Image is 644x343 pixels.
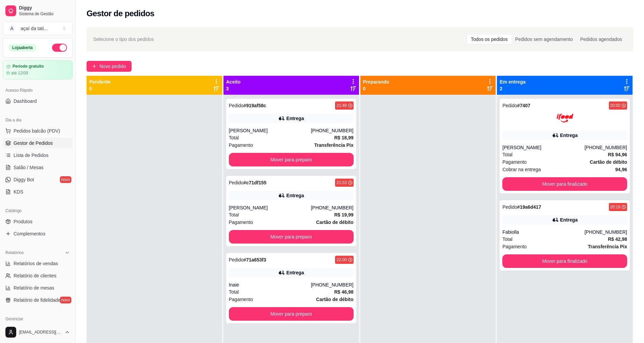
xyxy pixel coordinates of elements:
[286,115,304,122] div: Entrega
[363,78,389,85] p: Preparando
[286,192,304,199] div: Entrega
[92,64,97,69] span: plus
[19,5,70,11] span: Diggy
[14,297,61,303] span: Relatório de fidelidade
[311,204,353,211] div: [PHONE_NUMBER]
[502,229,585,235] div: Fabiolla
[5,250,24,255] span: Relatórios
[3,22,73,35] button: Select a team
[3,216,73,227] a: Produtos
[467,35,511,44] div: Todos os pedidos
[93,36,154,43] span: Selecione o tipo dos pedidos
[3,138,73,148] a: Gestor de Pedidos
[502,103,517,108] span: Pedido
[229,296,253,303] span: Pagamento
[87,8,154,19] h2: Gestor de pedidos
[334,289,354,295] strong: R$ 46,98
[229,211,239,219] span: Total
[229,257,244,262] span: Pedido
[3,314,73,324] div: Gerenciar
[560,216,578,223] div: Entrega
[3,60,73,79] a: Período gratuitoaté 12/09
[3,186,73,197] a: KDS
[517,103,530,108] strong: # 7407
[585,229,627,235] div: [PHONE_NUMBER]
[3,96,73,107] a: Dashboard
[13,64,44,69] article: Período gratuito
[229,180,244,185] span: Pedido
[243,257,266,262] strong: # 71a653f3
[11,70,28,76] article: até 12/09
[517,204,541,210] strong: # 19a6d417
[502,235,512,243] span: Total
[502,204,517,210] span: Pedido
[8,44,37,51] div: Loja aberta
[311,281,353,288] div: [PHONE_NUMBER]
[336,257,347,262] div: 22:00
[229,134,239,141] span: Total
[588,244,627,249] strong: Transferência Pix
[21,25,48,32] div: açaí da tati ...
[590,159,627,165] strong: Cartão de débito
[229,288,239,296] span: Total
[363,85,389,92] p: 0
[229,281,311,288] div: Inaie
[610,204,620,210] div: 20:18
[229,219,253,226] span: Pagamento
[314,142,354,148] strong: Transferência Pix
[500,78,525,85] p: Em entrega
[243,103,266,108] strong: # 919af58c
[87,61,132,72] button: Novo pedido
[3,295,73,305] a: Relatório de fidelidadenovo
[14,188,23,195] span: KDS
[89,85,111,92] p: 0
[502,166,541,173] span: Cobrar na entrega
[14,176,34,183] span: Diggy Bot
[14,140,53,146] span: Gestor de Pedidos
[615,167,627,172] strong: 94,96
[14,260,58,267] span: Relatórios de vendas
[3,150,73,161] a: Lista de Pedidos
[14,98,37,105] span: Dashboard
[19,11,70,17] span: Sistema de Gestão
[14,230,45,237] span: Complementos
[229,103,244,108] span: Pedido
[511,35,576,44] div: Pedidos sem agendamento
[336,180,347,185] div: 21:53
[52,44,67,52] button: Alterar Status
[14,272,56,279] span: Relatório de clientes
[336,103,347,108] div: 21:49
[3,85,73,96] div: Acesso Rápido
[14,128,60,134] span: Pedidos balcão (PDV)
[334,212,354,218] strong: R$ 19,99
[316,220,353,225] strong: Cartão de débito
[229,204,311,211] div: [PERSON_NAME]
[14,152,49,159] span: Lista de Pedidos
[3,174,73,185] a: Diggy Botnovo
[502,177,627,191] button: Mover para finalizado
[502,151,512,158] span: Total
[229,230,354,244] button: Mover para preparo
[3,115,73,125] div: Dia a dia
[229,153,354,166] button: Mover para preparo
[608,152,627,157] strong: R$ 94,96
[502,158,527,166] span: Pagamento
[99,63,126,70] span: Novo pedido
[19,329,62,335] span: [EMAIL_ADDRESS][DOMAIN_NAME]
[3,205,73,216] div: Catálogo
[560,132,578,139] div: Entrega
[311,127,353,134] div: [PHONE_NUMBER]
[3,258,73,269] a: Relatórios de vendas
[229,307,354,321] button: Mover para preparo
[502,254,627,268] button: Mover para finalizado
[3,162,73,173] a: Salão / Mesas
[608,236,627,242] strong: R$ 42,98
[286,269,304,276] div: Entrega
[3,3,73,19] a: DiggySistema de Gestão
[585,144,627,151] div: [PHONE_NUMBER]
[502,144,585,151] div: [PERSON_NAME]
[502,243,527,250] span: Pagamento
[229,127,311,134] div: [PERSON_NAME]
[3,228,73,239] a: Complementos
[334,135,354,140] strong: R$ 18,99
